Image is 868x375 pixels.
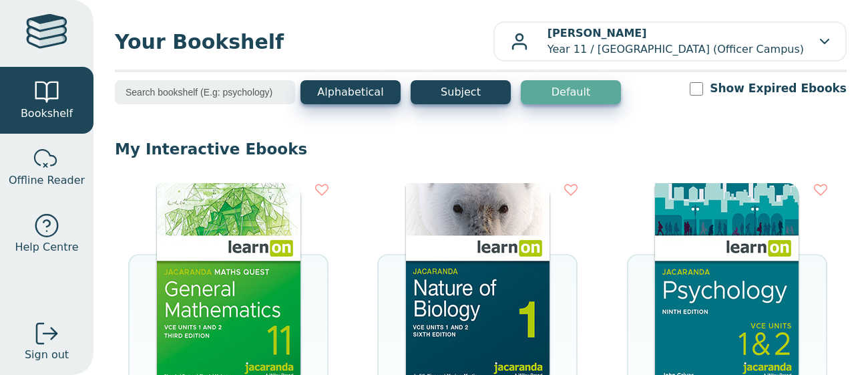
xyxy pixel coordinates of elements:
[25,347,69,363] span: Sign out
[15,239,78,255] span: Help Centre
[521,80,621,104] button: Default
[115,27,493,57] span: Your Bookshelf
[115,139,847,159] p: My Interactive Ebooks
[9,172,85,189] span: Offline Reader
[115,80,295,104] input: Search bookshelf (E.g: psychology)
[21,106,73,122] span: Bookshelf
[411,80,511,104] button: Subject
[548,25,804,57] p: Year 11 / [GEOGRAPHIC_DATA] (Officer Campus)
[300,80,401,104] button: Alphabetical
[548,27,647,39] b: [PERSON_NAME]
[493,21,847,61] button: [PERSON_NAME]Year 11 / [GEOGRAPHIC_DATA] (Officer Campus)
[710,80,847,97] label: Show Expired Ebooks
